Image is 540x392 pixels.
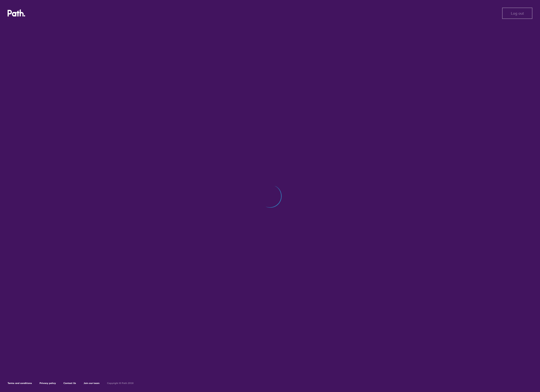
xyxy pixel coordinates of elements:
a: Terms and conditions [8,382,32,385]
button: Log out [502,8,532,19]
a: Privacy policy [40,382,56,385]
a: Join our team [84,382,99,385]
h6: Copyright © Path 2018 [107,382,134,385]
a: Contact Us [63,382,76,385]
span: Log out [511,11,524,15]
